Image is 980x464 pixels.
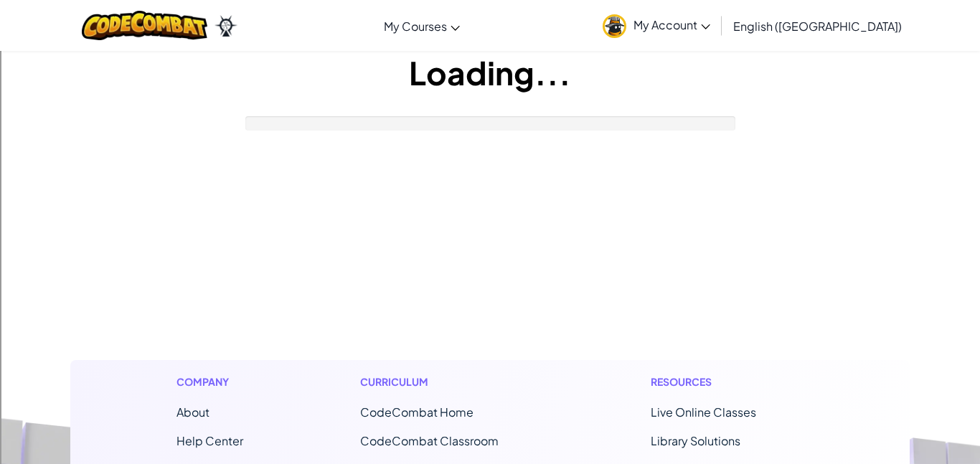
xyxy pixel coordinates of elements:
span: My Account [633,17,710,32]
img: Ozaria [215,15,237,37]
img: avatar [603,14,626,38]
span: English ([GEOGRAPHIC_DATA]) [733,19,902,34]
a: My Account [595,3,717,48]
span: My Courses [384,19,447,34]
img: CodeCombat logo [82,11,207,40]
a: English ([GEOGRAPHIC_DATA]) [726,6,909,45]
a: My Courses [377,6,467,45]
